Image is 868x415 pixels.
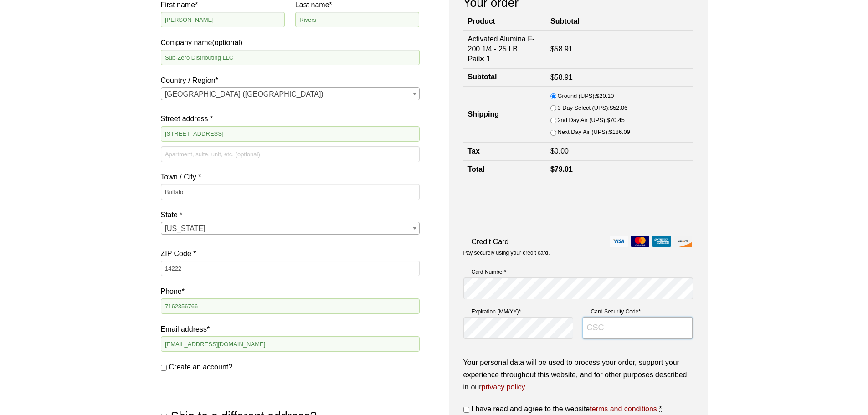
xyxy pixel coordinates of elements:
[161,222,419,235] span: New York
[558,115,625,125] label: 2nd Day Air (UPS):
[596,92,599,99] span: $
[550,165,555,173] span: $
[590,405,657,413] a: terms and conditions
[463,68,546,86] th: Subtotal
[607,117,625,123] bdi: 70.45
[212,39,242,46] span: (optional)
[609,128,612,135] span: $
[161,171,420,183] label: Town / City
[463,13,546,30] th: Product
[463,307,574,316] label: Expiration (MM/YY)
[558,91,614,101] label: Ground (UPS):
[482,383,525,391] a: privacy policy
[550,45,555,53] span: $
[550,73,555,81] span: $
[463,160,546,178] th: Total
[161,87,420,100] span: Country / Region
[161,209,420,221] label: State
[161,222,420,235] span: State
[659,405,662,413] abbr: required
[610,236,628,247] img: visa
[550,147,569,155] bdi: 0.00
[463,249,693,257] p: Pay securely using your credit card.
[583,307,693,316] label: Card Security Code
[610,104,627,111] bdi: 52.06
[546,13,693,30] th: Subtotal
[169,363,233,371] span: Create an account?
[463,30,546,68] td: Activated Alumina F-200 1/4 - 25 LB Pail
[550,147,555,155] span: $
[161,146,420,162] input: Apartment, suite, unit, etc. (optional)
[550,73,573,81] bdi: 58.91
[463,236,693,248] label: Credit Card
[550,45,573,53] bdi: 58.91
[558,103,628,113] label: 3 Day Select (UPS):
[610,104,613,111] span: $
[161,285,420,297] label: Phone
[161,126,420,142] input: House number and street name
[463,188,602,223] iframe: reCAPTCHA
[558,127,630,137] label: Next Day Air (UPS):
[161,74,420,87] label: Country / Region
[463,143,546,160] th: Tax
[480,55,490,63] strong: × 1
[607,117,610,123] span: $
[161,113,420,125] label: Street address
[463,267,693,277] label: Card Number
[583,317,693,339] input: CSC
[472,405,657,413] span: I have read and agree to the website
[609,128,630,135] bdi: 186.09
[463,264,693,346] fieldset: Payment Info
[463,356,693,394] p: Your personal data will be used to process your order, support your experience throughout this we...
[652,236,671,247] img: amex
[161,247,420,260] label: ZIP Code
[161,88,419,101] span: United States (US)
[161,365,167,371] input: Create an account?
[463,87,546,143] th: Shipping
[161,323,420,335] label: Email address
[550,165,573,173] bdi: 79.01
[463,407,469,413] input: I have read and agree to the websiteterms and conditions *
[674,236,692,247] img: discover
[631,236,649,247] img: mastercard
[596,92,614,99] bdi: 20.10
